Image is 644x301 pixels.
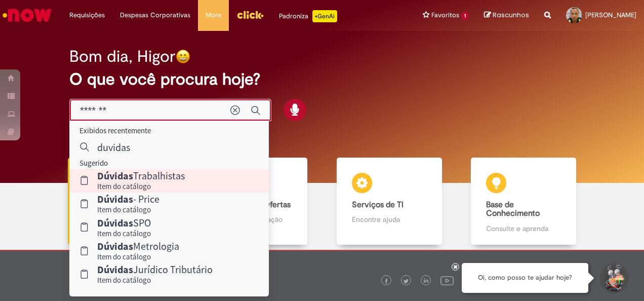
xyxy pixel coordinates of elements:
b: Serviços de TI [352,200,404,210]
span: More [206,10,221,20]
span: Favoritos [431,10,459,20]
p: +GenAi [312,10,337,22]
span: [PERSON_NAME] [585,11,636,19]
a: Tirar dúvidas Tirar dúvidas com Lupi Assist e Gen Ai [53,158,188,245]
span: Requisições [69,10,105,20]
img: logo_footer_facebook.png [384,279,389,284]
img: ServiceNow [1,5,53,25]
img: click_logo_yellow_360x200.png [236,7,264,22]
a: Rascunhos [484,11,529,20]
p: Consulte e aprenda [486,223,561,234]
img: happy-face.png [176,49,190,64]
b: Base de Conhecimento [486,200,540,219]
span: 1 [461,12,469,20]
img: logo_footer_twitter.png [404,279,409,284]
button: Iniciar Conversa de Suporte [598,263,629,293]
h2: O que você procura hoje? [69,70,575,88]
h2: Bom dia, Higor [69,48,176,65]
div: Padroniza [279,10,337,22]
span: Despesas Corporativas [120,10,190,20]
span: Rascunhos [493,10,529,20]
div: Oi, como posso te ajudar hoje? [462,263,588,293]
a: Base de Conhecimento Consulte e aprenda [457,158,591,245]
p: Encontre ajuda [352,214,427,224]
img: logo_footer_linkedin.png [424,278,429,284]
a: Serviços de TI Encontre ajuda [322,158,457,245]
img: logo_footer_youtube.png [440,274,454,287]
